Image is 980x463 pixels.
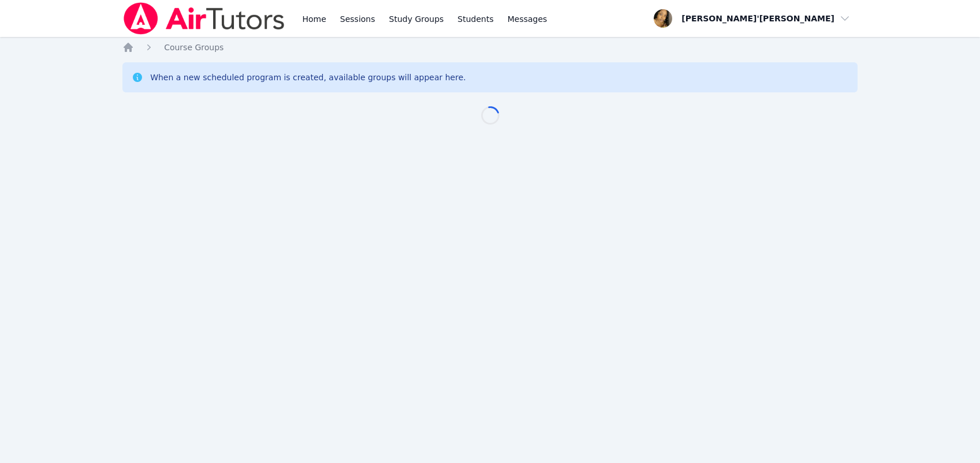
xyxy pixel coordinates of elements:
[150,72,466,83] div: When a new scheduled program is created, available groups will appear here.
[164,43,223,52] span: Course Groups
[122,2,286,35] img: Air Tutors
[508,13,547,25] span: Messages
[122,42,858,53] nav: Breadcrumb
[164,42,223,53] a: Course Groups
